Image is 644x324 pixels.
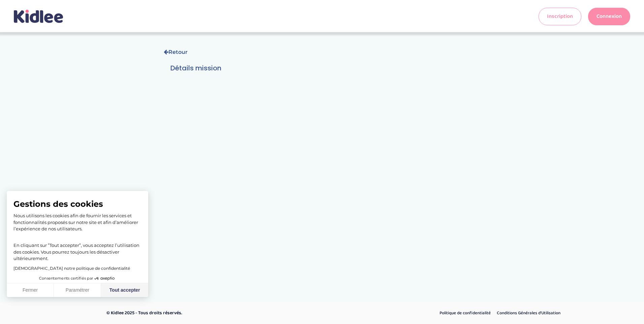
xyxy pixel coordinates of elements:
[36,274,119,283] button: Consentements certifiés par
[13,236,141,262] p: En cliquant sur ”Tout accepter”, vous acceptez l’utilisation des cookies. Vous pourrez toujours l...
[170,63,474,73] h3: Détails mission
[588,8,630,25] a: Connexion
[13,199,141,209] span: Gestions des cookies
[164,49,188,55] a: Retour
[13,213,141,232] p: Nous utilisons les cookies afin de fournir les services et fonctionnalités proposés sur notre sit...
[437,309,493,318] a: Politique de confidentialité
[539,8,581,25] a: Inscription
[101,283,148,297] button: Tout accepter
[13,266,130,271] a: [DEMOGRAPHIC_DATA] notre politique de confidentialité
[494,309,563,318] a: Conditions Générales d’Utilisation
[94,268,115,289] svg: Axeptio
[54,283,101,297] button: Paramétrer
[106,310,351,317] p: © Kidlee 2025 - Tous droits réservés.
[7,283,54,297] button: Fermer
[39,277,93,280] span: Consentements certifiés par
